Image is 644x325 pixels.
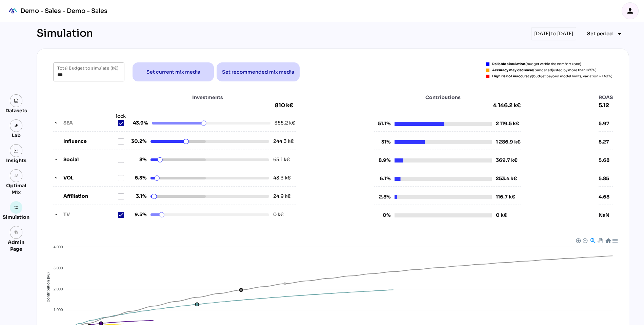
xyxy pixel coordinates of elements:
div: Lab [9,132,24,139]
button: Expand "Set period" [582,28,629,40]
div: Selection Zoom [590,237,596,243]
button: Set recommended mix media [217,62,300,81]
div: Datasets [5,107,27,114]
div: 0 k€ [496,212,507,219]
span: 2.8% [374,193,390,200]
div: (budget within the comfort zone) [492,62,581,66]
span: 8.9% [374,157,390,164]
span: Set current mix media [146,68,200,76]
div: 0 k€ [273,211,295,218]
span: 0% [374,212,390,219]
span: 6.1% [374,175,390,182]
div: 116.7 k€ [496,193,515,200]
div: 244.3 k€ [273,138,295,145]
div: 369.7 k€ [496,157,518,164]
strong: High risk of inaccuracy [492,74,532,78]
div: 1 286.9 k€ [496,138,521,146]
text: Contribution (k€) [46,272,50,303]
div: (budget adjusted by more than ±25%) [492,69,597,72]
i: person [626,7,634,15]
div: 4.68 [599,193,613,200]
img: settings.svg [14,205,19,210]
div: 24.9 k€ [273,193,295,200]
span: Contributions [395,94,492,101]
span: 43.9% [132,119,148,127]
span: 30.2% [130,138,146,145]
div: [DATE] to [DATE] [531,27,576,40]
div: 5.68 [599,157,613,164]
strong: Accuracy may decrease [492,68,533,72]
div: Optimal Mix [3,182,29,196]
span: Set period [587,30,613,38]
div: 253.4 k€ [496,175,517,182]
span: 810 k€ [275,102,296,109]
tspan: 3 000 [54,266,63,270]
div: NaN [599,212,613,218]
div: Zoom Out [582,238,587,243]
div: Menu [612,237,618,243]
div: 5.27 [599,138,613,145]
label: TV [63,211,118,218]
div: Zoom In [576,238,580,243]
span: 5.3% [130,174,146,181]
tspan: 4 000 [54,245,63,249]
span: 5.12 [599,102,613,109]
input: Total Budget to simulate (k€) [57,62,120,81]
label: VOL [63,174,118,181]
label: Social [63,156,118,163]
div: 43.3 k€ [273,174,295,181]
label: Influence [63,138,118,145]
span: Set recommended mix media [222,68,294,76]
div: Admin Page [3,239,29,252]
div: 5.97 [599,120,613,127]
div: 355.2 k€ [275,119,296,127]
div: Panning [598,238,602,242]
div: lock [116,113,126,120]
i: arrow_drop_down [616,30,624,38]
button: Set current mix media [133,62,214,81]
span: Investments [148,94,267,101]
div: (budget beyond model limits, variation > ±40%) [492,75,612,78]
span: 9.5% [130,211,146,218]
img: data.svg [14,98,19,103]
div: Simulation [3,214,29,221]
span: 51.1% [374,120,390,127]
div: Insights [6,157,26,164]
label: SEA [63,119,118,127]
img: graph.svg [14,148,19,153]
span: 3.1% [130,193,146,200]
div: mediaROI [5,3,20,18]
img: lab.svg [14,123,19,128]
div: Reset Zoom [605,237,611,243]
label: Affiliation [63,193,118,200]
span: 8% [130,156,146,163]
i: admin_panel_settings [14,230,19,235]
tspan: 1 000 [54,308,63,312]
div: Simulation [37,27,93,40]
span: 4 146.2 k€ [374,102,521,109]
div: 65.1 k€ [273,156,295,163]
strong: Reliable simulation [492,62,525,66]
i: grain [14,173,19,178]
div: 2 119.5 k€ [496,120,519,127]
span: ROAS [599,94,613,101]
tspan: 2 000 [54,287,63,291]
div: Demo - Sales - Demo - Sales [20,7,107,15]
div: 5.85 [599,175,613,182]
span: 31% [374,138,390,146]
